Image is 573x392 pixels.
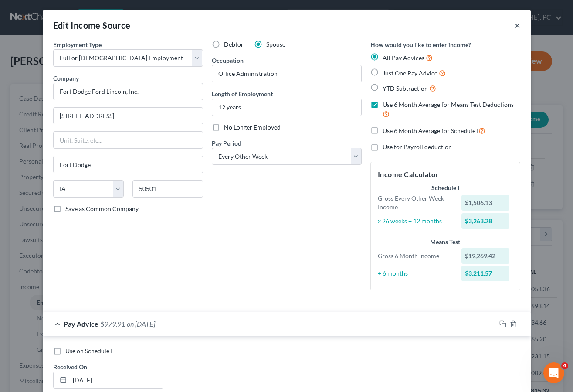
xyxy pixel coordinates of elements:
button: × [514,20,520,31]
input: Enter address... [54,108,203,124]
div: $19,269.42 [461,248,509,264]
h5: Income Calculator [378,169,513,180]
span: on [DATE] [127,320,155,328]
input: ex: 2 years [212,99,361,116]
input: Enter zip... [132,180,203,198]
span: Received On [53,363,87,371]
span: No Longer Employed [224,123,281,131]
span: $979.91 [100,320,125,328]
label: Occupation [212,56,244,65]
span: All Pay Advices [383,54,424,61]
span: Pay Advice [64,320,98,328]
label: How would you like to enter income? [370,40,471,49]
input: Unit, Suite, etc... [54,132,203,148]
div: Gross 6 Month Income [373,252,458,260]
span: Save as Common Company [65,205,139,212]
input: MM/DD/YYYY [70,372,163,389]
span: Spouse [266,41,285,48]
label: Length of Employment [212,89,273,99]
div: x 26 weeks ÷ 12 months [373,217,458,225]
span: Just One Pay Advice [383,69,437,77]
span: Use for Payroll deduction [383,143,452,150]
span: Debtor [224,41,244,48]
div: $3,211.57 [461,266,509,281]
input: -- [212,65,361,82]
span: Employment Type [53,41,102,48]
span: Company [53,75,79,82]
div: Gross Every Other Week Income [373,194,458,211]
span: Use 6 Month Average for Means Test Deductions [383,101,514,108]
span: 4 [561,362,568,369]
span: YTD Subtraction [383,85,428,92]
div: Means Test [378,238,513,246]
span: Pay Period [212,140,241,147]
iframe: Intercom live chat [543,362,564,383]
div: ÷ 6 months [373,269,458,278]
div: $1,506.13 [461,195,509,211]
div: $3,263.28 [461,213,509,229]
div: Schedule I [378,184,513,192]
div: Edit Income Source [53,19,131,31]
input: Search company by name... [53,83,203,100]
span: Use on Schedule I [65,347,112,355]
input: Enter city... [54,156,203,173]
span: Use 6 Month Average for Schedule I [383,127,478,134]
